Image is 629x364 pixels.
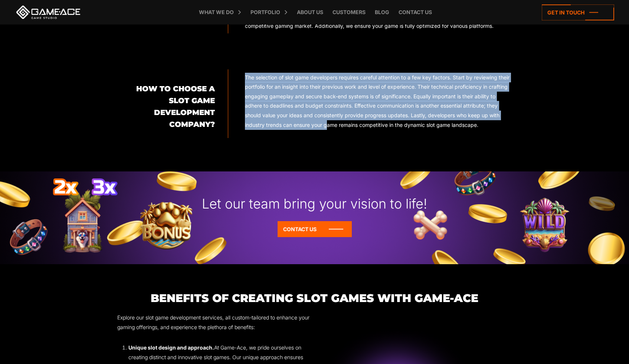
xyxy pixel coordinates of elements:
[245,73,512,130] p: The selection of slot game developers requires careful attention to a few key factors. Start by r...
[128,344,214,351] strong: Unique slot design and approach.
[117,83,215,130] h2: How to Choose a Slot Game Development Company?
[542,4,614,20] a: Get in touch
[117,313,315,332] p: Explore our slot game development services, all custom-tailored to enhance your gaming offerings,...
[278,221,352,237] a: Contact Us
[117,292,512,304] h3: Benefits of Creating Slot Games with Game-Ace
